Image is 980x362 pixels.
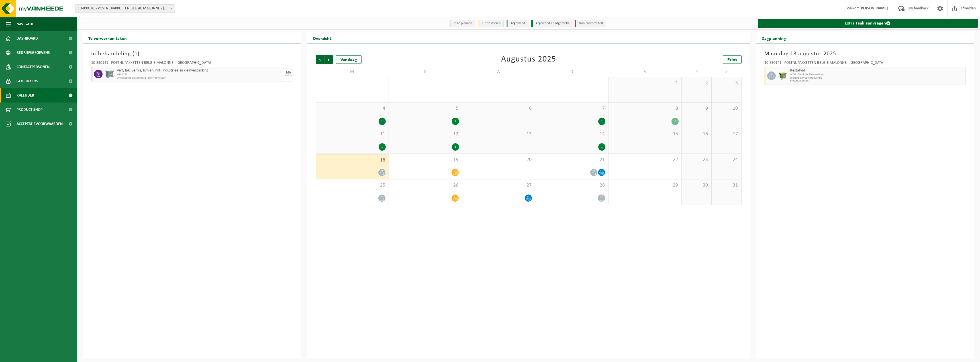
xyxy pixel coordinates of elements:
[465,182,532,189] span: 27
[714,131,738,137] span: 17
[319,182,386,189] span: 25
[17,17,34,31] span: Navigatie
[609,67,682,77] td: V
[134,51,138,57] span: 1
[392,157,459,163] span: 19
[319,105,386,112] span: 4
[117,73,283,76] span: KGA Colli
[392,131,459,137] span: 12
[17,103,42,117] span: Product Shop
[452,118,459,125] div: 1
[75,5,175,13] span: 10-890141 - POSTNL PAKKETTEN BELGIE MALONNE - MALONNE
[105,70,114,78] img: PB-AP-0800-MET-02-01
[758,19,978,28] a: Extra taak aanvragen
[117,68,283,73] span: Verf, lak, vernis, lijm en inkt, industrieel in kleinverpakking
[535,67,609,77] td: D
[611,80,679,86] span: 1
[538,182,605,189] span: 28
[598,118,605,125] div: 1
[685,131,709,137] span: 16
[319,131,386,137] span: 11
[91,50,293,58] h3: In behandeling ( )
[17,31,38,46] span: Dashboard
[392,105,459,112] span: 5
[316,55,324,64] span: Vorige
[75,4,175,13] span: 10-890141 - POSTNL PAKKETTEN BELGIE MALONNE - MALONNE
[727,58,737,62] span: Print
[465,157,532,163] span: 20
[286,71,291,74] div: MA
[538,105,605,112] span: 7
[462,67,535,77] td: W
[779,71,787,80] img: WB-1100-HPE-GN-50
[685,182,709,189] span: 30
[764,61,966,67] div: 10-890141 - POSTNL PAKKETTEN BELGIE MALONNE - [GEOGRAPHIC_DATA]
[790,73,964,76] span: WB-1100-HP déchets résiduels
[685,157,709,163] span: 23
[379,143,386,151] div: 1
[714,80,738,86] span: 3
[392,182,459,189] span: 26
[17,46,50,60] span: Bedrijfsgegevens
[611,182,679,189] span: 29
[389,67,462,77] td: D
[538,157,605,163] span: 21
[379,118,386,125] div: 1
[712,67,742,77] td: Z
[17,60,50,74] span: Contactpersonen
[790,80,964,83] span: T250001633929
[714,157,738,163] span: 24
[790,68,964,73] span: Restafval
[307,32,337,44] h2: Overzicht
[723,55,742,64] a: Print
[465,131,532,137] span: 13
[538,131,605,137] span: 14
[598,143,605,151] div: 1
[336,55,362,64] div: Vandaag
[714,182,738,189] span: 31
[575,20,606,27] li: Non-conformiteit
[501,55,556,64] div: Augustus 2025
[452,143,459,151] div: 1
[17,74,38,88] span: Gebruikers
[324,55,333,64] span: Volgende
[83,32,132,44] h2: Te verwerken taken
[682,67,712,77] td: Z
[685,80,709,86] span: 2
[117,76,283,80] span: Omwisseling op aanvraag (excl. voorrijkost)
[790,76,964,80] span: Lediging op vaste frequentie
[611,157,679,163] span: 22
[507,20,528,27] li: Afgewerkt
[611,105,679,112] span: 8
[764,50,966,58] h3: Maandag 18 augustus 2025
[91,61,293,67] div: 10-890141 - POSTNL PAKKETTEN BELGIE MALONNE - [GEOGRAPHIC_DATA]
[671,118,679,125] div: 1
[316,67,389,77] td: M
[531,20,572,27] li: Afgewerkt en afgemeld
[756,32,792,44] h2: Dagplanning
[17,88,34,103] span: Kalender
[319,157,386,163] span: 18
[450,20,475,27] li: In te plannen
[285,74,292,77] div: 18/08
[859,6,888,11] strong: [PERSON_NAME]
[478,20,504,27] li: Uit te voeren
[465,105,532,112] span: 6
[685,105,709,112] span: 9
[611,131,679,137] span: 15
[714,105,738,112] span: 10
[17,117,63,131] span: Acceptatievoorwaarden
